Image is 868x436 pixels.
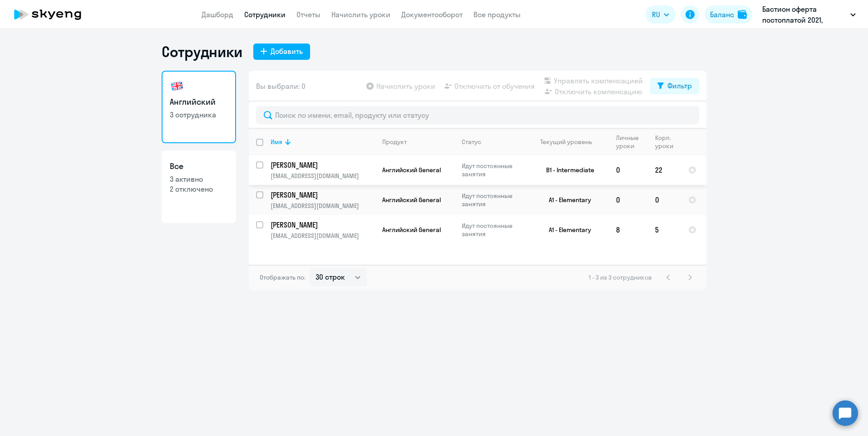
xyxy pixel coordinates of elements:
a: [PERSON_NAME] [271,190,375,200]
a: Отчеты [296,10,321,19]
a: Все продукты [473,10,521,19]
p: 3 активно [170,174,228,184]
button: Бастион оферта постоплатой 2021, БАСТИОН, АО [758,4,860,25]
span: Английский General [382,196,441,204]
img: english [170,79,184,93]
p: Идут постоянные занятия [462,162,524,178]
div: Статус [462,138,481,146]
div: Корп. уроки [655,134,675,150]
div: Личные уроки [616,134,641,150]
p: [EMAIL_ADDRESS][DOMAIN_NAME] [271,202,375,210]
a: [PERSON_NAME] [271,220,375,230]
input: Поиск по имени, email, продукту или статусу [256,106,699,124]
div: Фильтр [667,80,692,91]
a: Английский3 сотрудника [162,71,236,143]
p: [EMAIL_ADDRESS][DOMAIN_NAME] [271,172,375,180]
td: 5 [648,215,681,245]
img: balance [738,10,747,19]
span: RU [652,9,660,20]
button: Добавить [253,44,310,60]
h3: Английский [170,96,228,108]
div: Продукт [382,138,407,146]
div: Текущий уровень [540,138,592,146]
p: Идут постоянные занятия [462,192,524,208]
button: Балансbalance [705,5,752,24]
div: Личные уроки [616,134,647,150]
h3: Все [170,160,228,172]
button: Фильтр [650,78,699,94]
div: Статус [462,138,524,146]
p: Бастион оферта постоплатой 2021, БАСТИОН, АО [762,4,847,25]
div: Имя [271,138,375,146]
div: Продукт [382,138,454,146]
span: Английский General [382,226,441,234]
p: [PERSON_NAME] [271,160,373,170]
span: Отображать по: [260,273,306,281]
a: Сотрудники [244,10,286,19]
td: 22 [648,155,681,185]
td: 0 [609,155,648,185]
span: 1 - 3 из 3 сотрудников [589,273,652,281]
p: [PERSON_NAME] [271,220,373,230]
p: Идут постоянные занятия [462,222,524,238]
div: Корп. уроки [655,134,681,150]
td: B1 - Intermediate [524,155,609,185]
a: [PERSON_NAME] [271,160,375,170]
td: A1 - Elementary [524,185,609,215]
a: Документооборот [401,10,463,19]
td: 8 [609,215,648,245]
button: RU [646,5,676,24]
a: Все3 активно2 отключено [162,150,236,223]
td: 0 [609,185,648,215]
td: A1 - Elementary [524,215,609,245]
p: [EMAIL_ADDRESS][DOMAIN_NAME] [271,232,375,240]
p: [PERSON_NAME] [271,190,373,200]
p: 2 отключено [170,184,228,194]
div: Текущий уровень [532,138,608,146]
div: Добавить [271,46,303,57]
td: 0 [648,185,681,215]
a: Начислить уроки [331,10,390,19]
div: Баланс [710,9,734,20]
a: Дашборд [202,10,233,19]
h1: Сотрудники [162,43,242,61]
div: Имя [271,138,282,146]
span: Вы выбрали: 0 [256,81,306,92]
span: Английский General [382,166,441,174]
p: 3 сотрудника [170,110,228,120]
